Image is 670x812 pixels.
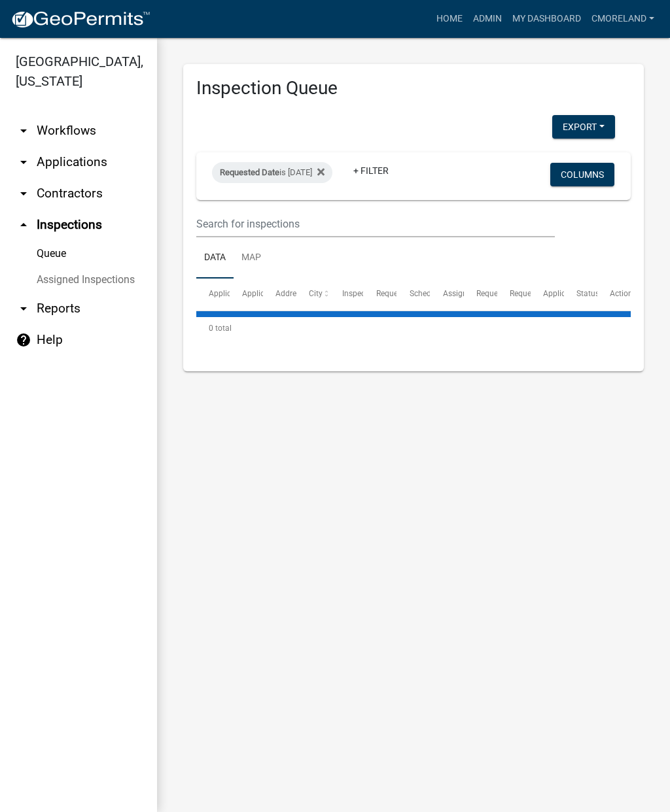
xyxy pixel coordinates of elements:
a: Data [196,237,234,279]
datatable-header-cell: Application Description [531,279,564,310]
span: Application Type [242,289,302,298]
datatable-header-cell: Requestor Phone [497,279,531,310]
datatable-header-cell: Assigned Inspector [430,279,463,310]
a: Admin [468,7,507,31]
i: arrow_drop_down [16,301,31,316]
button: Columns [550,163,614,186]
a: Map [234,237,269,279]
a: cmoreland [586,7,660,31]
a: + Filter [343,159,399,182]
datatable-header-cell: Application Type [230,279,263,310]
datatable-header-cell: Application [196,279,230,310]
i: arrow_drop_down [16,123,31,139]
h3: Inspection Queue [196,77,631,99]
datatable-header-cell: Inspection Type [330,279,363,310]
span: Assigned Inspector [443,289,510,298]
i: arrow_drop_up [16,217,31,233]
span: City [309,289,323,298]
span: Requested Date [220,167,279,177]
span: Requestor Name [476,289,535,298]
span: Requestor Phone [510,289,570,298]
datatable-header-cell: Status [564,279,597,310]
span: Application Description [543,289,626,298]
datatable-header-cell: Scheduled Time [397,279,430,310]
i: arrow_drop_down [16,186,31,201]
span: Inspection Type [342,289,398,298]
a: Home [431,7,468,31]
span: Application [209,289,249,298]
datatable-header-cell: Requested Date [363,279,397,310]
datatable-header-cell: City [296,279,330,310]
datatable-header-cell: Requestor Name [464,279,497,310]
i: arrow_drop_down [16,154,31,170]
span: Requested Date [376,289,431,298]
input: Search for inspections [196,211,555,237]
datatable-header-cell: Address [263,279,296,310]
span: Status [576,289,599,298]
a: My Dashboard [507,7,586,31]
div: 0 total [196,312,631,345]
span: Address [275,289,304,298]
datatable-header-cell: Actions [597,279,631,310]
div: is [DATE] [212,162,332,183]
span: Scheduled Time [410,289,466,298]
button: Export [552,115,615,139]
span: Actions [610,289,637,298]
i: help [16,332,31,348]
